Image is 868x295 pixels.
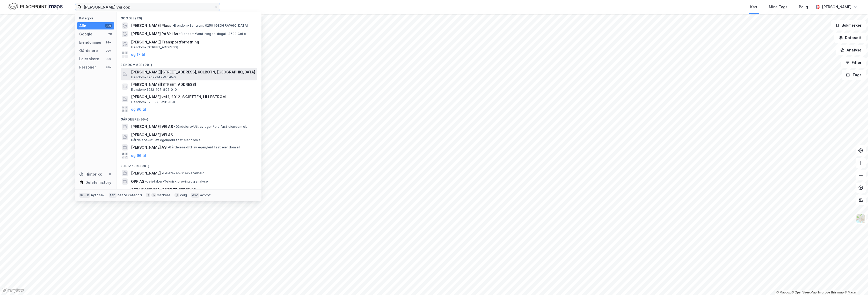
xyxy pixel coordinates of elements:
span: Eiendom • [STREET_ADDRESS] [131,45,178,49]
div: velg [180,193,187,197]
div: Gårdeiere [79,48,98,54]
div: Kategori [79,16,114,20]
span: [PERSON_NAME] VEI AS [131,132,255,138]
span: Eiendom • Sentrum, 0250 [GEOGRAPHIC_DATA] [172,24,248,28]
div: 99+ [105,65,112,69]
div: Historikk [79,171,102,177]
span: Eiendom • 3207-247-96-0-0 [131,75,176,79]
span: OPP AS [131,178,144,185]
div: neste kategori [118,193,142,197]
div: tab [109,193,117,198]
span: [PERSON_NAME] Transportforretning [131,39,255,45]
span: Eiendom • 3222-107-802-0-0 [131,88,177,92]
div: 99+ [105,24,112,28]
span: Gårdeiere • Utl. av egen/leid fast eiendom el. [167,145,240,149]
span: Eiendom • Vestlivegen-dagali, 3588 Geilo [179,32,246,36]
div: Google (20) [116,12,261,21]
span: [PERSON_NAME][STREET_ADDRESS] [131,81,255,88]
span: • [162,171,163,175]
div: Kontrollprogram for chat [842,270,868,295]
div: avbryt [200,193,211,197]
button: og 96 til [131,153,146,159]
span: [PERSON_NAME] AS [131,144,166,150]
div: 99+ [105,57,112,61]
div: Delete history [85,179,111,186]
iframe: Chat Widget [842,270,868,295]
div: esc [191,193,199,198]
button: og 96 til [131,106,146,112]
div: 0 [108,172,112,176]
span: Leietaker • Snekkerarbeid [162,171,205,175]
div: Gårdeiere (99+) [116,113,261,123]
a: Mapbox [776,291,791,294]
div: Eiendommer (99+) [116,59,261,68]
div: Google [79,31,92,37]
div: 99+ [105,40,112,44]
span: OPP KRAFTLEDNINGSTJENESTER AS [131,187,255,193]
div: 20 [108,32,112,36]
span: • [145,179,147,183]
div: Leietakere (99+) [116,160,261,169]
button: Analyse [836,45,866,55]
span: [PERSON_NAME] På Vei As [131,31,178,37]
span: Gårdeiere • Utl. av egen/leid fast eiendom el. [131,138,202,142]
div: markere [157,193,170,197]
div: Eiendommer [79,39,102,46]
button: Filter [841,57,866,68]
img: logo.f888ab2527a4732fd821a326f86c7f29.svg [8,2,63,11]
div: Kart [750,4,757,10]
div: nytt søk [91,193,105,197]
span: [PERSON_NAME] Plass [131,22,171,29]
div: Bolig [799,4,808,10]
button: og 17 til [131,51,145,58]
span: • [172,24,174,27]
a: OpenStreetMap [792,291,817,294]
div: 99+ [105,49,112,53]
div: Personer [79,64,96,70]
button: Datasett [834,33,866,43]
span: • [167,145,169,149]
input: Søk på adresse, matrikkel, gårdeiere, leietakere eller personer [82,3,214,11]
div: [PERSON_NAME] [822,4,851,10]
img: Z [856,214,866,224]
button: Bokmerker [831,20,866,31]
span: [PERSON_NAME] [131,170,161,176]
span: [PERSON_NAME] VEI AS [131,124,173,130]
a: Improve this map [818,291,844,294]
span: Gårdeiere • Utl. av egen/leid fast eiendom el. [174,125,247,129]
div: Leietakere [79,56,99,62]
div: Alle [79,23,86,29]
span: Leietaker • Teknisk prøving og analyse [145,179,208,184]
span: Eiendom • 3205-75-281-0-0 [131,100,175,104]
span: [PERSON_NAME][STREET_ADDRESS], KOLBOTN, [GEOGRAPHIC_DATA] [131,69,255,75]
a: Mapbox homepage [2,288,24,293]
button: Tags [842,70,866,80]
div: Mine Tags [769,4,787,10]
span: [PERSON_NAME] vei 1, 2013, SKJETTEN, LILLESTRØM [131,94,255,100]
span: • [174,125,176,128]
div: ⌘ + k [79,193,90,198]
span: • [179,32,181,36]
